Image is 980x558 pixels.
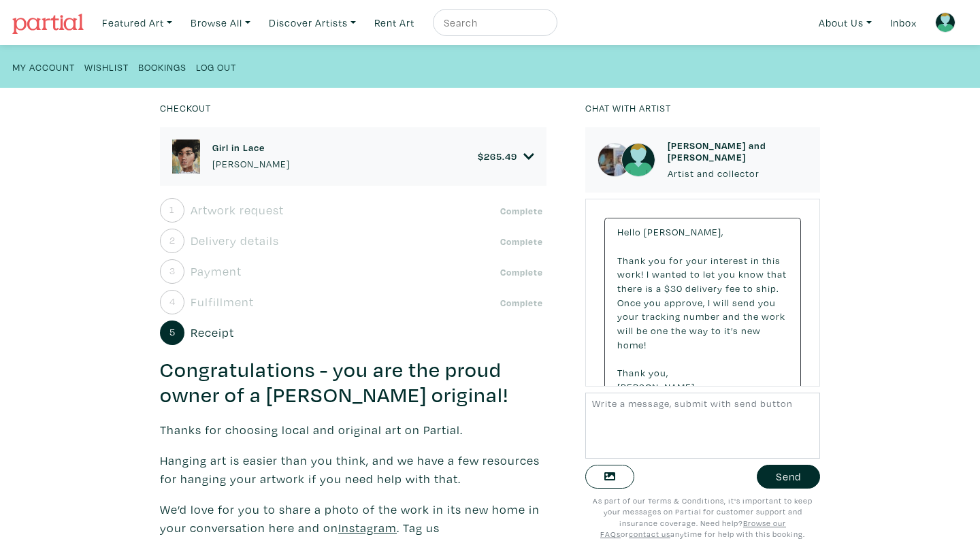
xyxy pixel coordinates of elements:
[935,12,955,33] img: avatar.png
[708,296,710,309] span: I
[442,14,544,31] input: Search
[762,310,785,323] span: work
[196,61,236,73] small: Log Out
[703,267,715,280] span: let
[160,421,546,439] p: Thanks for choosing local and original art on Partial.
[84,57,129,76] a: Wishlist
[669,254,683,267] span: for
[732,296,755,309] span: send
[160,357,546,409] h3: Congratulations - you are the proud owner of a [PERSON_NAME] original!
[160,101,211,114] small: Checkout
[762,254,781,267] span: this
[724,324,738,337] span: it’s
[644,296,661,309] span: you
[496,265,546,279] span: Complete
[651,324,668,337] span: one
[212,157,290,171] p: [PERSON_NAME]
[756,282,779,295] span: ship.
[191,293,254,311] span: Fulfillment
[617,267,644,280] span: work!
[884,9,923,37] a: Inbox
[668,166,808,181] p: Artist and collector
[668,139,808,163] h6: [PERSON_NAME] and [PERSON_NAME]
[652,267,687,280] span: wanted
[738,267,764,280] span: know
[649,254,666,267] span: you
[160,500,546,555] p: We’d love for you to share a photo of the work in its new home in your conversation here and on ....
[683,310,720,323] span: number
[169,327,176,337] small: 5
[725,282,740,295] span: fee
[138,57,186,76] a: Bookings
[617,310,639,323] span: your
[664,282,683,295] span: $30
[212,142,290,153] h6: Girl in Lace
[723,310,740,323] span: and
[689,324,708,337] span: way
[263,9,362,37] a: Discover Artists
[12,61,75,73] small: My Account
[636,324,648,337] span: be
[751,254,759,267] span: in
[743,282,753,295] span: to
[743,310,759,323] span: the
[169,297,176,306] small: 4
[191,262,242,280] span: Payment
[617,324,634,337] span: will
[191,323,234,342] span: Receipt
[84,61,129,73] small: Wishlist
[12,57,75,76] a: My Account
[741,324,761,337] span: new
[686,254,708,267] span: your
[718,267,736,280] span: you
[138,61,186,73] small: Bookings
[617,254,646,267] span: Thank
[629,529,670,539] a: contact us
[644,225,723,238] span: [PERSON_NAME],
[600,518,786,540] a: Browse our FAQs
[172,139,200,174] img: phpThumb.php
[617,225,641,238] span: Hello
[212,142,290,171] a: Girl in Lace [PERSON_NAME]
[496,235,546,248] span: Complete
[598,143,632,177] img: phpThumb.php
[642,310,681,323] span: tracking
[617,366,646,379] span: Thank
[647,267,649,280] span: I
[645,282,653,295] span: is
[813,9,878,37] a: About Us
[713,296,730,309] span: will
[711,324,721,337] span: to
[767,267,787,280] span: that
[169,235,176,245] small: 2
[478,150,534,163] a: $265.49
[191,201,284,219] span: Artwork request
[478,150,517,162] h6: $
[656,282,661,295] span: a
[191,231,279,250] span: Delivery details
[368,9,421,37] a: Rent Art
[757,465,820,489] button: Send
[649,366,668,379] span: you,
[617,296,641,309] span: Once
[685,282,723,295] span: delivery
[585,101,671,114] small: Chat with artist
[617,380,695,393] span: [PERSON_NAME]
[617,282,642,295] span: there
[593,495,813,540] small: As part of our Terms & Conditions, it's important to keep your messages on Partial for customer s...
[690,267,700,280] span: to
[671,324,687,337] span: the
[484,150,517,163] span: 265.49
[617,338,647,351] span: home!
[621,143,655,177] img: avatar.png
[96,9,178,37] a: Featured Art
[338,520,397,536] a: Instagram
[169,266,176,276] small: 3
[169,205,175,214] small: 1
[160,451,546,488] p: Hanging art is easier than you think, and we have a few resources for hanging your artwork if you...
[496,204,546,218] span: Complete
[664,296,705,309] span: approve,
